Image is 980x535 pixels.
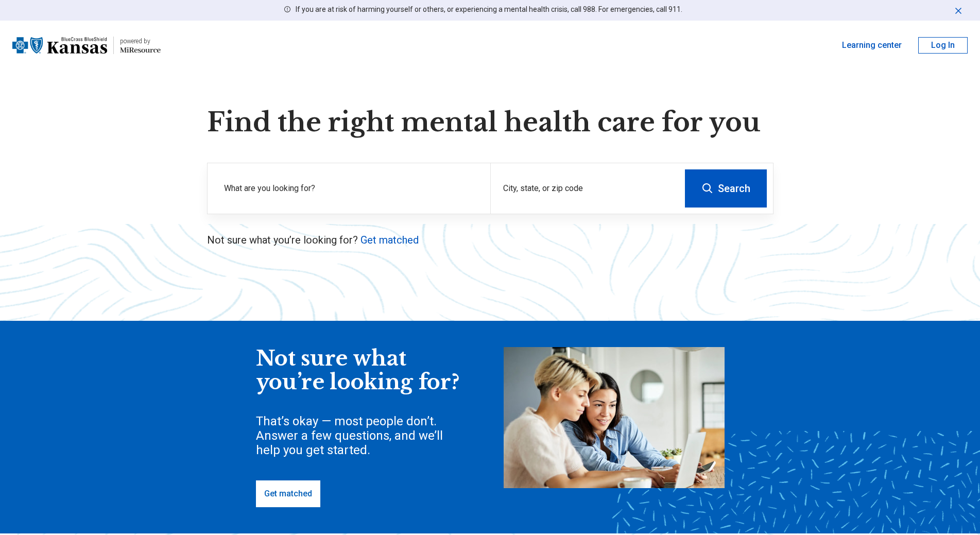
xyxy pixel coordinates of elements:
div: powered by [120,37,161,46]
h1: Find the right mental health care for you [207,107,773,138]
p: Not sure what you’re looking for? [207,233,773,247]
img: Blue Cross Blue Shield Kansas [12,33,107,58]
a: Blue Cross Blue Shield Kansaspowered by [12,33,161,58]
a: Get matched [256,480,320,507]
div: Not sure what you’re looking for? [256,347,462,394]
button: Log In [918,37,968,54]
div: That’s okay — most people don’t. Answer a few questions, and we’ll help you get started. [256,414,462,457]
button: Dismiss [953,4,964,16]
label: What are you looking for? [224,182,478,195]
a: Learning center [842,39,902,51]
p: If you are at risk of harming yourself or others, or experiencing a mental health crisis, call 98... [296,4,682,15]
a: Get matched [360,234,419,246]
button: Search [685,169,767,208]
